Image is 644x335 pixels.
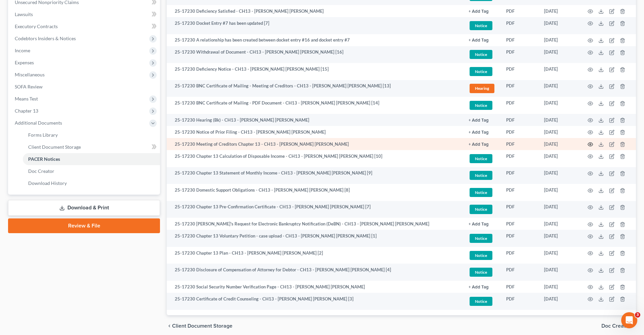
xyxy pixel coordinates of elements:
span: Notice [470,101,492,110]
span: PACER Notices [28,156,60,162]
td: 25-17230 BNC Certificate of Mailing - PDF Document - CH13 - [PERSON_NAME] [PERSON_NAME] [14] [167,97,463,114]
td: [DATE] [539,5,580,17]
a: Notice [469,49,495,60]
td: PDF [501,264,539,281]
td: 25-17230 Docket Entry #7 has been updated [7] [167,17,463,34]
button: + Add Tag [469,118,489,123]
td: 25-17230 Deficiency Satisfied - CH13 - [PERSON_NAME] [PERSON_NAME] [167,5,463,17]
td: 25-17230 Deficiency Notice - CH13 - [PERSON_NAME] [PERSON_NAME] [15] [167,63,463,80]
a: + Add Tag [469,284,495,290]
td: 25-17230 Social Security Number Verification Page - CH13 - [PERSON_NAME] [PERSON_NAME] [167,281,463,293]
td: [DATE] [539,97,580,114]
td: 25-17230 A relationship has been created between docket entry #16 and docket entry #7 [167,34,463,46]
td: 25-17230 Notice of Prior Filing - CH13 - [PERSON_NAME] [PERSON_NAME] [167,126,463,138]
td: PDF [501,126,539,138]
a: SOFA Review [9,81,160,93]
td: 25-17230 Chapter 13 Pre-Confirmation Certificate - CH13 - [PERSON_NAME] [PERSON_NAME] [7] [167,201,463,218]
td: 25-17230 Chapter 13 Calculation of Disposable Income - CH13 - [PERSON_NAME] [PERSON_NAME] [10] [167,150,463,167]
a: Notice [469,250,495,261]
span: Miscellaneous [15,72,45,77]
td: [DATE] [539,17,580,34]
a: Notice [469,296,495,307]
a: Client Document Storage [23,141,160,153]
td: 25-17230 Chapter 13 Statement of Monthly Income - CH13 - [PERSON_NAME] [PERSON_NAME] [9] [167,167,463,184]
a: + Add Tag [469,129,495,135]
td: PDF [501,184,539,201]
a: Executory Contracts [9,20,160,32]
a: Notice [469,204,495,215]
td: [DATE] [539,293,580,310]
td: PDF [501,247,539,264]
span: Means Test [15,96,38,102]
td: [DATE] [539,34,580,46]
span: Lawsuits [15,11,33,17]
a: Notice [469,20,495,31]
a: Notice [469,233,495,244]
td: [DATE] [539,264,580,281]
a: PACER Notices [23,153,160,165]
td: [DATE] [539,150,580,167]
span: Doc Creator [28,168,54,174]
span: Notice [470,234,492,243]
a: Notice [469,267,495,278]
button: + Add Tag [469,38,489,43]
a: Notice [469,66,495,77]
span: Expenses [15,60,34,65]
span: Forms Library [28,132,58,138]
a: + Add Tag [469,117,495,123]
a: + Add Tag [469,221,495,227]
button: + Add Tag [469,285,489,289]
span: Notice [470,205,492,214]
td: 25-17230 Certificate of Credit Counseling - CH13 - [PERSON_NAME] [PERSON_NAME] [3] [167,293,463,310]
td: PDF [501,150,539,167]
span: Notice [470,154,492,163]
td: [DATE] [539,126,580,138]
td: [DATE] [539,281,580,293]
span: Notice [470,50,492,59]
a: Download & Print [8,200,160,216]
td: PDF [501,63,539,80]
td: [DATE] [539,114,580,126]
span: Notice [470,268,492,277]
td: PDF [501,80,539,97]
td: PDF [501,97,539,114]
span: Notice [470,251,492,260]
a: Notice [469,153,495,164]
td: [DATE] [539,63,580,80]
td: [DATE] [539,230,580,247]
td: 25-17230 Meeting of Creditors Chapter 13 - CH13 - [PERSON_NAME] [PERSON_NAME] [167,138,463,150]
a: Hearing [469,83,495,94]
td: [DATE] [539,138,580,150]
span: Notice [470,188,492,197]
td: [DATE] [539,201,580,218]
span: Codebtors Insiders & Notices [15,36,76,41]
td: 25-17230 Chapter 13 Plan - CH13 - [PERSON_NAME] [PERSON_NAME] [2] [167,247,463,264]
span: Additional Documents [15,120,62,126]
td: PDF [501,138,539,150]
span: Hearing [470,84,494,93]
a: Lawsuits [9,8,160,20]
td: [DATE] [539,247,580,264]
span: Chapter 13 [15,108,38,114]
td: PDF [501,281,539,293]
td: PDF [501,46,539,63]
td: PDF [501,230,539,247]
td: PDF [501,34,539,46]
span: Client Document Storage [172,323,232,329]
a: + Add Tag [469,37,495,43]
a: Notice [469,100,495,111]
td: 25-17230 Chapter 13 Voluntary Petition - case upload - CH13 - [PERSON_NAME] [PERSON_NAME] [1] [167,230,463,247]
td: 25-17230 Disclosure of Compensation of Attorney for Debtor - CH13 - [PERSON_NAME] [PERSON_NAME] [4] [167,264,463,281]
td: [DATE] [539,46,580,63]
span: Notice [470,171,492,180]
iframe: Intercom live chat [621,312,637,328]
td: PDF [501,201,539,218]
span: SOFA Review [15,84,43,89]
a: Notice [469,170,495,181]
td: 25-17230 [PERSON_NAME]'s Request for Electronic Bankruptcy Notification (DeBN) - CH13 - [PERSON_N... [167,218,463,230]
a: Download History [23,177,160,189]
span: 3 [635,312,640,318]
td: PDF [501,218,539,230]
td: 25-17230 BNC Certificate of Mailing - Meeting of Creditors - CH13 - [PERSON_NAME] [PERSON_NAME] [13] [167,80,463,97]
a: Notice [469,187,495,198]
